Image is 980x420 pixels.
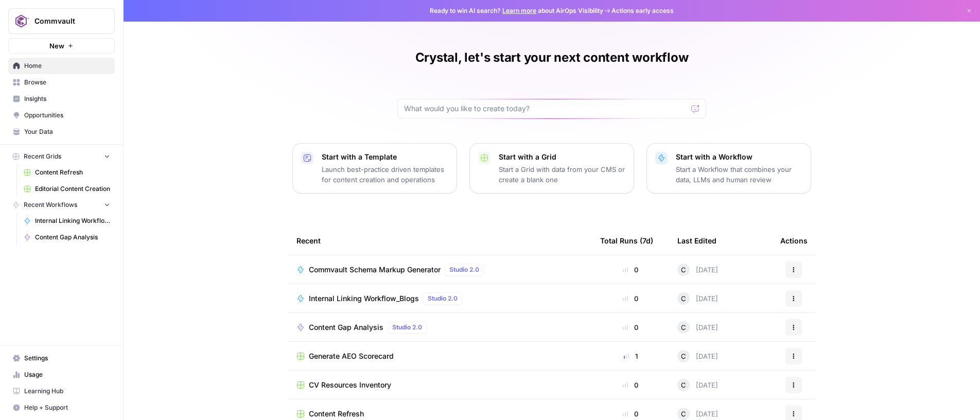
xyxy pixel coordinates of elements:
a: Learn more [502,7,536,14]
span: Content Gap Analysis [35,233,110,242]
span: Insights [24,94,110,103]
span: Studio 2.0 [449,265,479,274]
button: Workspace: Commvault [8,8,115,34]
span: Commvault [34,16,97,26]
a: Content Refresh [19,164,115,181]
span: Content Refresh [35,168,110,177]
span: Learning Hub [24,387,110,396]
a: Learning Hub [8,383,115,399]
div: Total Runs (7d) [600,226,653,255]
span: Actions early access [611,6,674,15]
span: C [681,380,686,390]
span: Internal Linking Workflow_Blogs [309,293,419,304]
p: Start with a Workflow [676,152,802,162]
a: Content Gap AnalysisStudio 2.0 [296,321,584,334]
span: Studio 2.0 [392,323,422,332]
a: Internal Linking Workflow_BlogsStudio 2.0 [296,292,584,305]
a: Usage [8,366,115,383]
span: C [681,322,686,332]
div: 0 [600,409,661,419]
button: Start with a TemplateLaunch best-practice driven templates for content creation and operations [292,143,457,194]
span: Opportunities [24,111,110,120]
a: Home [8,58,115,74]
div: [DATE] [677,379,718,391]
span: C [681,293,686,304]
a: Content Gap Analysis [19,229,115,246]
div: 0 [600,265,661,275]
a: Editorial Content Creation [19,181,115,197]
a: Generate AEO Scorecard [296,351,584,361]
div: 0 [600,322,661,332]
div: [DATE] [677,292,718,305]
button: Recent Grids [8,149,115,164]
a: Content Refresh [296,409,584,419]
input: What would you like to create today? [404,103,687,114]
span: Settings [24,354,110,363]
button: New [8,38,115,54]
a: Commvault Schema Markup GeneratorStudio 2.0 [296,264,584,276]
button: Recent Workflows [8,197,115,213]
img: Commvault Logo [12,12,30,30]
div: 0 [600,380,661,390]
span: Content Refresh [309,409,364,419]
span: Commvault Schema Markup Generator [309,265,441,275]
span: Studio 2.0 [428,294,458,303]
div: [DATE] [677,408,718,420]
p: Launch best-practice driven templates for content creation and operations [322,164,448,185]
span: C [681,351,686,361]
span: CV Resources Inventory [309,380,391,390]
span: Your Data [24,127,110,136]
p: Start with a Grid [499,152,625,162]
span: C [681,265,686,275]
p: Start with a Template [322,152,448,162]
p: Start a Grid with data from your CMS or create a blank one [499,164,625,185]
p: Start a Workflow that combines your data, LLMs and human review [676,164,802,185]
span: Content Gap Analysis [309,322,383,332]
span: Internal Linking Workflow_Blogs [35,216,110,225]
span: Generate AEO Scorecard [309,351,394,361]
span: C [681,409,686,419]
button: Start with a WorkflowStart a Workflow that combines your data, LLMs and human review [646,143,811,194]
span: Ready to win AI search? about AirOps Visibility [430,6,603,15]
a: Insights [8,91,115,107]
div: [DATE] [677,321,718,334]
span: Usage [24,370,110,379]
span: Home [24,61,110,71]
button: Start with a GridStart a Grid with data from your CMS or create a blank one [469,143,634,194]
h1: Crystal, let's start your next content workflow [415,49,689,66]
div: Actions [780,226,808,255]
div: Recent [296,226,584,255]
div: [DATE] [677,264,718,276]
div: 1 [600,351,661,361]
span: Browse [24,78,110,87]
div: Last Edited [677,226,716,255]
div: [DATE] [677,350,718,362]
a: CV Resources Inventory [296,380,584,390]
a: Your Data [8,124,115,140]
a: Opportunities [8,107,115,124]
span: New [49,41,64,51]
span: Recent Grids [24,152,61,161]
span: Editorial Content Creation [35,184,110,194]
div: 0 [600,293,661,304]
a: Internal Linking Workflow_Blogs [19,213,115,229]
button: Help + Support [8,399,115,416]
a: Settings [8,350,115,366]
a: Browse [8,74,115,91]
span: Recent Workflows [24,200,77,209]
span: Help + Support [24,403,110,412]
